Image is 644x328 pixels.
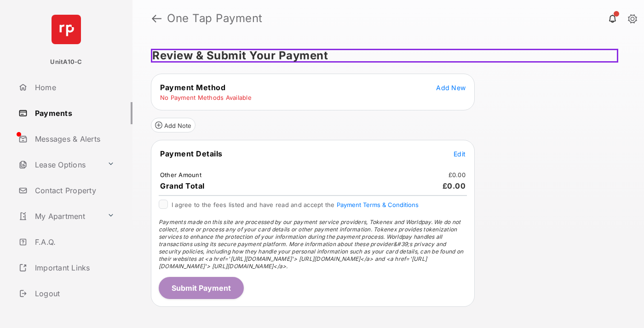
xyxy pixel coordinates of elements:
a: Important Links [15,257,118,279]
span: Payment Method [160,83,225,92]
span: Add New [436,84,466,92]
button: Add Note [151,118,195,132]
a: F.A.Q. [15,231,132,253]
td: No Payment Methods Available [160,93,252,102]
strong: One Tap Payment [167,13,263,24]
a: My Apartment [15,205,103,227]
a: Messages & Alerts [15,128,132,150]
td: Other Amount [160,171,202,179]
span: Edit [454,150,466,158]
button: Edit [454,149,466,158]
p: UnitA10-C [50,58,82,67]
span: Payments made on this site are processed by our payment service providers, Tokenex and Worldpay. ... [159,219,463,270]
a: Home [15,76,132,98]
span: £0.00 [443,181,466,190]
button: Submit Payment [159,277,244,299]
a: Contact Property [15,179,132,201]
h5: Review & Submit Your Payment [151,49,618,63]
td: £0.00 [448,171,466,179]
span: I agree to the fees listed and have read and accept the [172,201,419,208]
a: Logout [15,282,132,305]
span: Grand Total [160,181,205,190]
button: I agree to the fees listed and have read and accept the [337,201,419,208]
button: Add New [436,83,466,92]
img: svg+xml;base64,PHN2ZyB4bWxucz0iaHR0cDovL3d3dy53My5vcmcvMjAwMC9zdmciIHdpZHRoPSI2NCIgaGVpZ2h0PSI2NC... [52,15,81,44]
a: Lease Options [15,154,103,176]
a: Payments [15,102,132,124]
span: Payment Details [160,149,223,158]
